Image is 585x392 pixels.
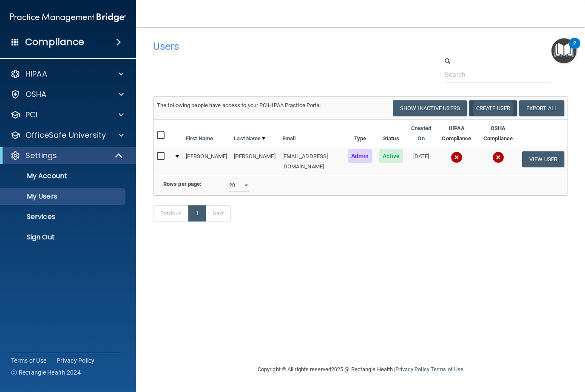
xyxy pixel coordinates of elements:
p: Services [6,213,122,221]
a: PCI [10,110,124,120]
a: Previous [153,205,189,222]
span: Active [379,149,403,163]
th: Email [279,120,344,148]
td: [PERSON_NAME] [230,148,278,175]
th: HIPAA Compliance [436,120,477,148]
button: Create User [469,100,517,116]
span: Admin [348,149,372,163]
td: [PERSON_NAME] [182,148,230,175]
img: cross.ca9f0e7f.svg [492,151,504,163]
a: Settings [10,151,123,161]
a: HIPAA [10,69,124,79]
span: The following people have access to your PCIHIPAA Practice Portal [157,102,321,108]
p: My Users [6,192,122,201]
a: Next [205,205,231,222]
div: 2 [573,43,576,54]
p: HIPAA [26,69,47,79]
p: Sign Out [6,233,122,241]
p: Settings [26,151,57,161]
a: 1 [188,205,206,222]
a: Terms of Use [11,356,46,365]
a: Created On [410,123,432,144]
h4: Compliance [25,36,84,48]
p: OfficeSafe University [26,130,106,140]
td: [EMAIL_ADDRESS][DOMAIN_NAME] [279,148,344,175]
p: My Account [6,172,122,180]
button: Open Resource Center, 2 new notifications [551,38,576,63]
td: [DATE] [406,148,436,175]
a: Privacy Policy [395,366,429,372]
div: Copyright © All rights reserved 2025 @ Rectangle Health | | [205,356,516,383]
input: Search [445,67,551,82]
b: Rows per page: [163,181,202,187]
a: Terms of Use [431,366,463,372]
img: cross.ca9f0e7f.svg [451,151,463,163]
button: View User [522,151,564,167]
a: Privacy Policy [57,356,95,365]
a: OfficeSafe University [10,130,124,140]
iframe: Drift Widget Chat Controller [438,332,575,366]
th: Status [376,120,407,148]
span: Ⓒ Rectangle Health 2024 [11,368,81,377]
p: OSHA [26,89,47,99]
p: PCI [26,110,37,120]
th: Type [344,120,376,148]
h4: Users [153,41,390,52]
a: Export All [519,100,564,116]
th: OSHA Compliance [477,120,519,148]
a: First Name [186,134,213,144]
a: OSHA [10,89,124,99]
a: Last Name [234,134,265,144]
img: PMB logo [10,9,126,26]
button: Show Inactive Users [393,100,467,116]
